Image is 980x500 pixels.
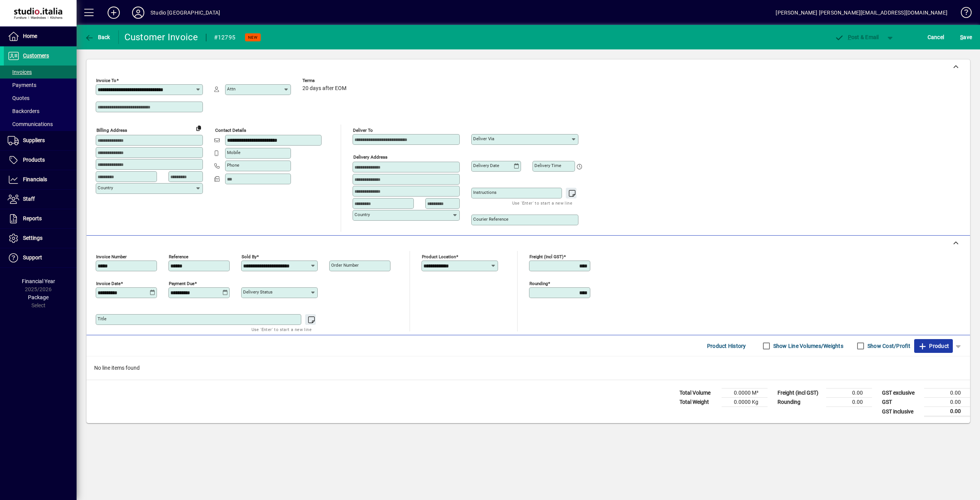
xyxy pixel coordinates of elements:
span: Backorders [8,108,39,114]
mat-label: Attn [227,86,235,92]
span: Reports [23,215,42,221]
button: Post & Email [831,30,883,44]
span: Product History [707,340,746,352]
span: S [960,34,963,40]
span: Communications [8,121,53,127]
label: Show Line Volumes/Weights [772,342,843,350]
div: Customer Invoice [124,31,198,43]
mat-hint: Use 'Enter' to start a new line [512,198,572,207]
span: Customers [23,52,49,59]
mat-hint: Use 'Enter' to start a new line [252,325,312,334]
td: GST [878,398,924,407]
label: Show Cost/Profit [866,342,910,350]
a: Financials [4,170,77,189]
mat-label: Phone [227,162,239,168]
span: Payments [8,82,36,88]
div: Studio [GEOGRAPHIC_DATA] [150,7,220,19]
td: 0.0000 M³ [722,389,768,398]
a: Home [4,27,77,46]
td: 0.0000 Kg [722,398,768,407]
span: ost & Email [835,34,879,40]
span: Package [28,294,49,300]
button: Cancel [926,30,946,44]
td: Total Volume [676,389,722,398]
span: Invoices [8,69,32,75]
mat-label: Delivery status [243,289,273,295]
a: Reports [4,209,77,228]
button: Product [914,339,953,353]
mat-label: Payment due [169,281,194,286]
mat-label: Mobile [227,150,240,155]
button: Profile [126,6,150,20]
mat-label: Freight (incl GST) [529,254,563,259]
app-page-header-button: Back [77,30,119,44]
td: GST inclusive [878,407,924,416]
mat-label: Order number [331,262,359,268]
a: Communications [4,118,77,131]
span: Staff [23,196,35,202]
span: Settings [23,235,42,241]
mat-label: Reference [169,254,188,259]
td: GST exclusive [878,389,924,398]
span: Products [23,157,45,163]
a: Quotes [4,92,77,105]
mat-label: Courier Reference [473,216,508,222]
span: ave [960,31,972,43]
a: Payments [4,79,77,92]
a: Settings [4,229,77,248]
a: Knowledge Base [955,2,970,26]
mat-label: Title [98,316,106,321]
td: 0.00 [924,389,970,398]
td: 0.00 [924,407,970,416]
mat-label: Country [98,185,113,190]
td: 0.00 [924,398,970,407]
span: Terms [302,78,348,83]
mat-label: Product location [422,254,456,259]
span: 20 days after EOM [302,85,346,92]
mat-label: Sold by [242,254,256,259]
td: Rounding [774,398,826,407]
span: Suppliers [23,137,45,143]
a: Suppliers [4,131,77,150]
mat-label: Invoice To [96,78,116,83]
span: NEW [248,35,258,40]
span: P [848,34,851,40]
div: No line items found [87,356,970,380]
span: Cancel [928,31,944,43]
div: [PERSON_NAME] [PERSON_NAME][EMAIL_ADDRESS][DOMAIN_NAME] [776,7,947,19]
mat-label: Invoice number [96,254,127,259]
a: Staff [4,190,77,209]
td: Total Weight [676,398,722,407]
mat-label: Deliver via [473,136,494,141]
span: Home [23,33,37,39]
span: Support [23,254,42,261]
mat-label: Invoice date [96,281,121,286]
span: Quotes [8,95,29,101]
button: Save [958,30,974,44]
button: Add [101,6,126,20]
td: 0.00 [826,389,872,398]
a: Backorders [4,105,77,118]
mat-label: Country [354,212,370,217]
span: Financials [23,176,47,182]
button: Product History [704,339,749,353]
td: 0.00 [826,398,872,407]
td: Freight (incl GST) [774,389,826,398]
mat-label: Delivery date [473,163,499,168]
span: Financial Year [22,278,55,284]
a: Products [4,151,77,170]
mat-label: Delivery time [534,163,561,168]
mat-label: Instructions [473,190,497,195]
span: Back [85,34,110,40]
button: Copy to Delivery address [193,122,205,134]
mat-label: Rounding [529,281,548,286]
div: #12795 [214,31,236,44]
a: Support [4,248,77,267]
button: Back [83,30,112,44]
mat-label: Deliver To [353,128,373,133]
span: Product [918,340,949,352]
a: Invoices [4,66,77,79]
